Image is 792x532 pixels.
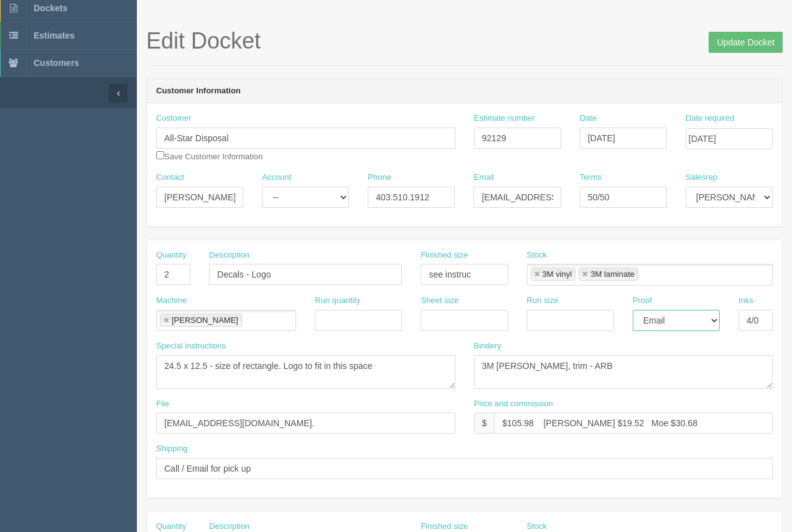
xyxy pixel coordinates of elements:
[474,113,535,124] label: Estimate number
[686,172,717,184] label: Salesrep
[527,250,547,261] label: Stock
[156,340,226,352] label: Special instructions
[421,295,459,307] label: Sheet size
[156,443,188,455] label: Shipping
[474,340,501,352] label: Bindery
[34,58,79,68] span: Customers
[543,270,572,278] div: 3M vinyl
[156,113,455,162] div: Save Customer Information
[209,250,249,261] label: Description
[156,398,169,410] label: File
[527,295,559,307] label: Run size
[368,172,391,184] label: Phone
[262,172,291,184] label: Account
[147,79,782,104] header: Customer Information
[738,295,753,307] label: Inks
[156,250,186,261] label: Quantity
[421,250,468,261] label: Finished size
[474,398,553,410] label: Price and commission
[146,29,783,54] h1: Edit Docket
[156,355,455,389] textarea: 24.5 x 12.5 - size of rectangle. Logo to fit in this space
[172,316,238,324] div: [PERSON_NAME]
[156,295,187,307] label: Machine
[156,113,191,124] label: Customer
[156,128,455,149] input: Enter customer name
[34,30,75,40] span: Estimates
[473,172,494,184] label: Email
[34,3,67,13] span: Dockets
[633,295,652,307] label: Proof
[474,413,495,434] div: $
[156,172,184,184] label: Contact
[474,355,773,389] textarea: 3M [PERSON_NAME], trim - ARB
[590,270,635,278] div: 3M laminate
[709,32,783,53] input: Update Docket
[580,172,602,184] label: Terms
[686,113,735,124] label: Date required
[580,113,597,124] label: Date
[315,295,360,307] label: Run quantity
